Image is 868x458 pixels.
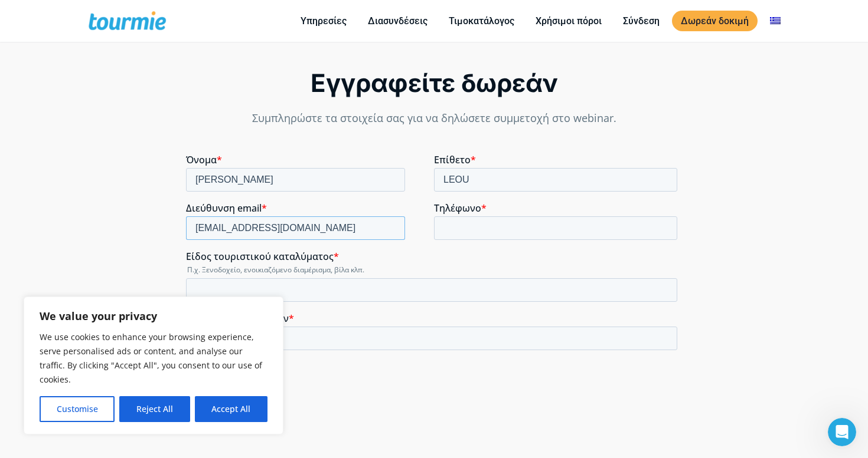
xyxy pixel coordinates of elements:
[186,110,682,126] p: Συμπληρώστε τα στοιχεία σας για να δηλώσετε συμμετοχή στο webinar.
[527,14,611,28] a: Χρήσιμοι πόροι
[440,14,523,28] a: Τιμοκατάλογος
[672,11,758,31] a: Δωρεάν δοκιμή
[119,396,190,422] button: Reject All
[186,67,682,99] div: Εγγραφείτε δωρεάν
[359,14,436,28] a: Διασυνδέσεις
[40,330,267,387] p: We use cookies to enhance your browsing experience, serve personalised ads or content, and analys...
[40,396,115,422] button: Customise
[828,418,856,446] iframe: Intercom live chat
[248,48,295,61] span: Τηλέφωνο
[195,396,267,422] button: Accept All
[40,309,267,323] p: We value your privacy
[292,14,355,28] a: Υπηρεσίες
[186,154,682,416] iframe: Form 0
[614,14,668,28] a: Σύνδεση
